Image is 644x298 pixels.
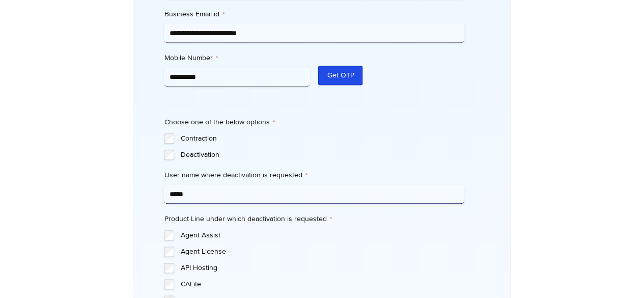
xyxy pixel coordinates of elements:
label: Contraction [180,133,464,144]
label: Agent License [180,247,464,257]
legend: Product Line under which deactivation is requested [164,214,331,224]
label: User name where deactivation is requested [164,170,464,180]
label: Mobile Number [164,53,310,63]
button: Get OTP [318,66,362,85]
label: API Hosting [180,263,464,273]
label: Agent Assist [180,230,464,240]
label: CALite [180,279,464,289]
label: Business Email id [164,9,464,19]
label: Deactivation [180,150,464,160]
legend: Choose one of the below options [164,117,274,127]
